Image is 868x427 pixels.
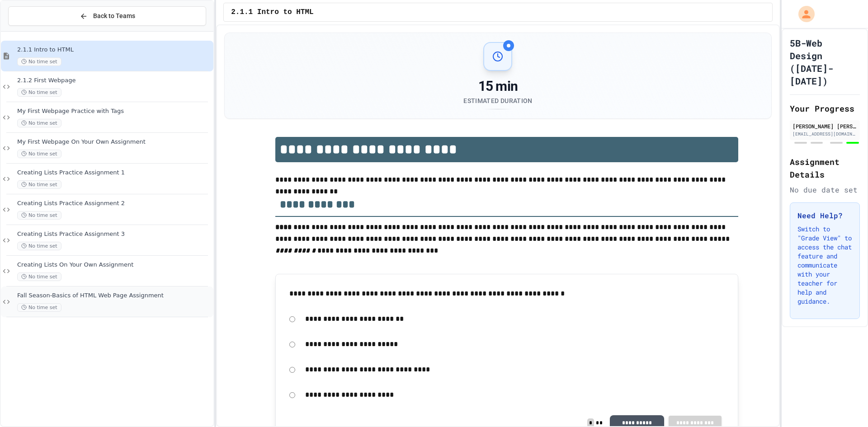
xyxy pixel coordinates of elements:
[793,122,857,130] div: [PERSON_NAME] [PERSON_NAME]
[17,292,212,300] span: Fall Season-Basics of HTML Web Page Assignment
[463,96,532,105] div: Estimated Duration
[17,200,212,207] span: Creating Lists Practice Assignment 2
[17,108,212,115] span: My First Webpage Practice with Tags
[17,242,61,250] span: No time set
[93,11,135,21] span: Back to Teams
[17,180,61,189] span: No time set
[17,211,61,220] span: No time set
[789,4,817,24] div: My Account
[17,169,212,177] span: Creating Lists Practice Assignment 1
[463,78,532,94] div: 15 min
[17,88,61,97] span: No time set
[231,7,313,18] span: 2.1.1 Intro to HTML
[790,155,860,181] h2: Assignment Details
[8,6,206,26] button: Back to Teams
[790,184,860,195] div: No due date set
[17,57,61,66] span: No time set
[17,119,61,127] span: No time set
[790,37,860,87] h1: 5B-Web Design ([DATE]-[DATE])
[790,102,860,115] h2: Your Progress
[797,225,852,306] p: Switch to "Grade View" to access the chat feature and communicate with your teacher for help and ...
[17,46,212,54] span: 2.1.1 Intro to HTML
[17,230,212,238] span: Creating Lists Practice Assignment 3
[17,272,61,281] span: No time set
[793,131,857,137] div: [EMAIL_ADDRESS][DOMAIN_NAME]
[17,261,212,269] span: Creating Lists On Your Own Assignment
[17,150,61,158] span: No time set
[17,138,212,146] span: My First Webpage On Your Own Assignment
[17,303,61,312] span: No time set
[17,77,212,84] span: 2.1.2 First Webpage
[797,210,852,221] h3: Need Help?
